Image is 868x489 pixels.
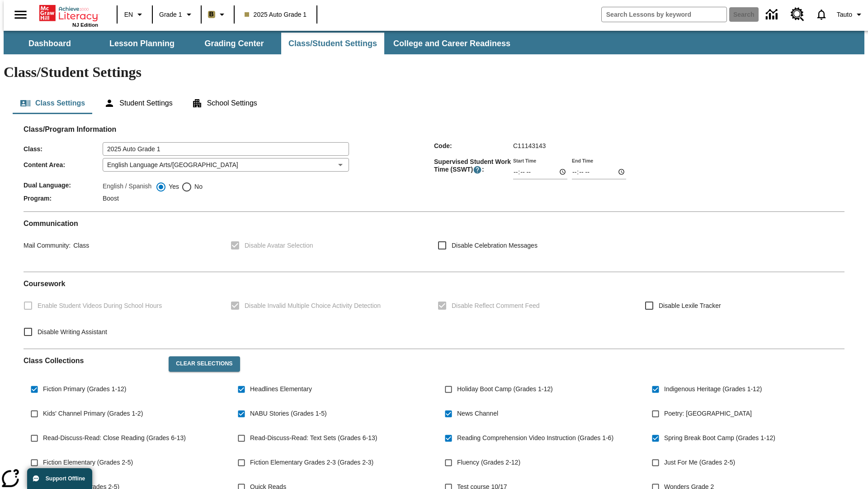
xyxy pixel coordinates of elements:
div: Communication [24,219,844,264]
span: Fiction Primary (Grades 1-12) [43,384,126,394]
span: Read-Discuss-Read: Close Reading (Grades 6-13) [43,433,186,443]
h2: Course work [24,279,844,288]
span: No [192,182,203,192]
span: Program : [24,195,103,202]
button: Student Settings [97,92,179,114]
input: Class [103,142,349,156]
span: Spring Break Boot Camp (Grades 1-12) [664,433,775,443]
span: NJ Edition [72,22,98,28]
div: Home [39,3,98,28]
button: Open side menu [7,1,34,28]
span: Fiction Elementary Grades 2-3 (Grades 2-3) [250,458,373,467]
span: Grade 1 [159,10,182,19]
h1: Class/Student Settings [4,64,864,81]
button: Language: EN, Select a language [120,6,149,23]
div: Coursework [24,279,844,341]
button: Boost Class color is light brown. Change class color [204,6,231,23]
span: Tauto [837,10,852,19]
span: EN [124,10,133,19]
span: Reading Comprehension Video Instruction (Grades 1-6) [457,433,613,443]
button: Grade: Grade 1, Select a grade [156,6,198,23]
input: search field [602,7,726,22]
span: Fluency (Grades 2-12) [457,458,520,467]
label: End Time [572,157,593,164]
span: Yes [166,182,179,192]
h2: Class Collections [24,356,161,365]
button: Lesson Planning [97,33,187,54]
button: School Settings [184,92,264,114]
h2: Class/Program Information [24,125,844,134]
span: Fiction Elementary (Grades 2-5) [43,458,133,467]
a: Data Center [760,2,785,27]
button: Class/Student Settings [281,33,384,54]
span: Dual Language : [24,182,103,189]
span: Boost [103,195,119,202]
span: Mail Community : [24,242,71,249]
span: Poetry: [GEOGRAPHIC_DATA] [664,409,752,418]
span: Code : [434,142,513,149]
h2: Communication [24,219,844,228]
button: Profile/Settings [833,6,868,23]
div: Class/Program Information [24,134,844,204]
button: Grading Center [189,33,279,54]
span: News Channel [457,409,498,418]
span: Enable Student Videos During School Hours [38,301,162,311]
div: SubNavbar [4,33,519,54]
span: Disable Writing Assistant [38,327,107,337]
button: College and Career Readiness [386,33,518,54]
span: Class : [24,145,103,153]
button: Support Offline [27,468,92,489]
a: Resource Center, Will open in new tab [785,2,810,27]
div: SubNavbar [4,31,864,54]
span: Holiday Boot Camp (Grades 1-12) [457,384,553,394]
span: Disable Lexile Tracker [659,301,721,311]
a: Notifications [810,3,833,26]
div: English Language Arts/[GEOGRAPHIC_DATA] [103,158,349,172]
span: Kids' Channel Primary (Grades 1-2) [43,409,143,418]
a: Home [39,4,98,22]
button: Class Settings [13,92,92,114]
div: Class/Student Settings [13,92,855,114]
span: Read-Discuss-Read: Text Sets (Grades 6-13) [250,433,377,443]
span: Disable Invalid Multiple Choice Activity Detection [245,301,381,311]
span: Just For Me (Grades 2-5) [664,458,735,467]
button: Dashboard [5,33,95,54]
label: English / Spanish [103,182,151,192]
span: Indigenous Heritage (Grades 1-12) [664,384,762,394]
span: C11143143 [513,142,546,149]
span: B [209,9,214,20]
span: Disable Avatar Selection [245,241,313,250]
span: Supervised Student Work Time (SSWT) : [434,158,513,174]
span: Disable Celebration Messages [452,241,538,250]
span: Disable Reflect Comment Feed [452,301,540,311]
span: Content Area : [24,161,103,168]
span: Headlines Elementary [250,384,312,394]
span: Class [71,242,89,249]
button: Supervised Student Work Time is the timeframe when students can take LevelSet and when lessons ar... [473,165,482,174]
span: Support Offline [46,475,85,482]
span: NABU Stories (Grades 1-5) [250,409,327,418]
span: 2025 Auto Grade 1 [245,10,307,19]
button: Clear Selections [169,356,240,372]
label: Start Time [513,157,536,164]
